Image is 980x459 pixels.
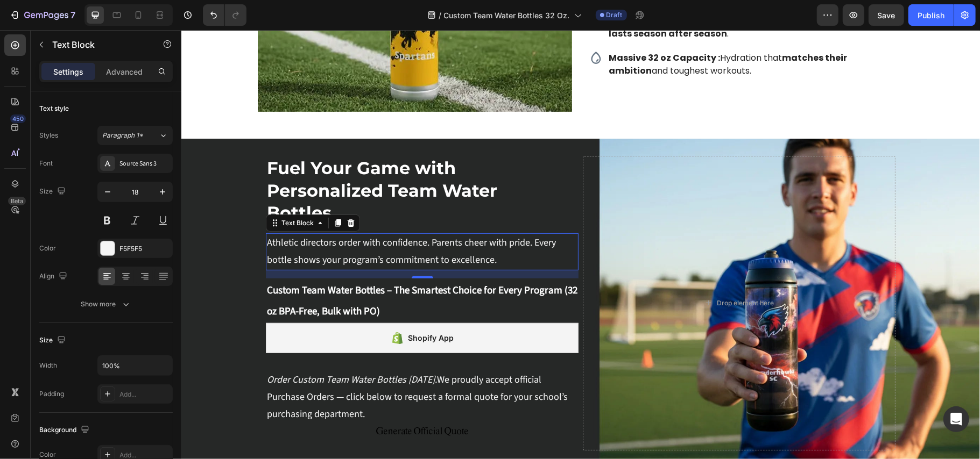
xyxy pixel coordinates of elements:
p: Text Block [52,38,144,51]
p: Settings [53,66,83,77]
div: Color [39,243,56,253]
div: Align [39,269,69,284]
span: / [439,10,442,21]
div: Text style [39,104,69,113]
p: Advanced [106,66,143,77]
span: Paragraph 1* [102,131,143,140]
div: Width [39,361,57,370]
button: 7 [4,4,80,26]
div: Size [39,333,68,348]
div: F5F5F5 [119,244,170,254]
div: 450 [10,114,26,123]
button: Save [869,4,904,26]
span: Save [878,11,896,20]
iframe: Design area [181,30,980,459]
span: Draft [607,10,623,20]
div: Background [39,423,91,438]
div: Styles [39,131,58,140]
div: Size [39,184,68,199]
input: Auto [98,356,172,375]
div: Undo/Redo [203,4,246,26]
div: Font [39,159,53,168]
button: Show more [39,295,173,314]
button: Publish [908,4,954,26]
div: Source Sans 3 [119,159,170,169]
div: Drop element here [536,269,593,277]
button: Paragraph 1* [97,126,173,145]
button: Generate Official Quote [195,395,287,407]
div: Open Intercom Messenger [943,406,969,432]
div: Publish [918,10,944,21]
div: Add... [119,390,170,399]
div: Padding [39,389,64,399]
div: Show more [81,299,131,310]
p: 7 [70,9,75,21]
i: Order Custom Team Water Bottles [DATE]. [86,343,256,356]
div: Beta [8,197,26,205]
p: We proudly accept official Purchase Orders — click below to request a formal quote for your schoo... [86,341,396,393]
div: Shopify App [227,302,273,314]
span: Custom Team Water Bottles 32 Oz. [444,10,570,21]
